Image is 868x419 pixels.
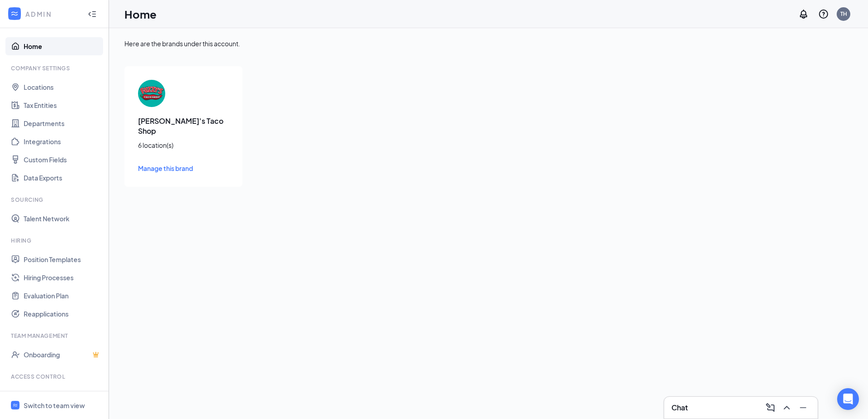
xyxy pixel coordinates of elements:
[798,9,809,19] svg: Notifications
[24,250,101,268] a: Position Templates
[124,6,157,22] h1: Home
[781,402,792,413] svg: ChevronUp
[12,402,18,408] svg: WorkstreamLogo
[24,37,101,55] a: Home
[763,400,778,415] button: ComposeMessage
[779,400,794,415] button: ChevronUp
[24,209,101,228] a: Talent Network
[138,80,165,107] img: Fuzzy's Taco Shop logo
[138,164,193,172] span: Manage this brand
[138,141,229,150] div: 6 location(s)
[24,386,101,404] a: Users
[24,114,101,132] a: Departments
[24,78,101,96] a: Locations
[11,373,99,380] div: Access control
[24,401,85,410] div: Switch to team view
[765,402,776,413] svg: ComposeMessage
[10,9,19,18] svg: WorkstreamLogo
[138,116,229,136] h3: [PERSON_NAME]'s Taco Shop
[25,10,79,19] div: ADMIN
[671,403,688,413] h3: Chat
[796,400,810,415] button: Minimize
[24,132,101,151] a: Integrations
[11,237,99,244] div: Hiring
[24,287,101,305] a: Evaluation Plan
[24,305,101,323] a: Reapplications
[24,346,101,364] a: OnboardingCrown
[24,268,101,287] a: Hiring Processes
[88,10,97,19] svg: Collapse
[24,96,101,114] a: Tax Entities
[11,196,99,204] div: Sourcing
[138,163,229,173] a: Manage this brand
[798,402,809,413] svg: Minimize
[840,10,847,18] div: TH
[11,332,99,340] div: Team Management
[24,151,101,169] a: Custom Fields
[11,64,99,72] div: Company Settings
[24,169,101,187] a: Data Exports
[124,39,853,48] div: Here are the brands under this account.
[818,9,829,19] svg: QuestionInfo
[837,388,859,410] div: Open Intercom Messenger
